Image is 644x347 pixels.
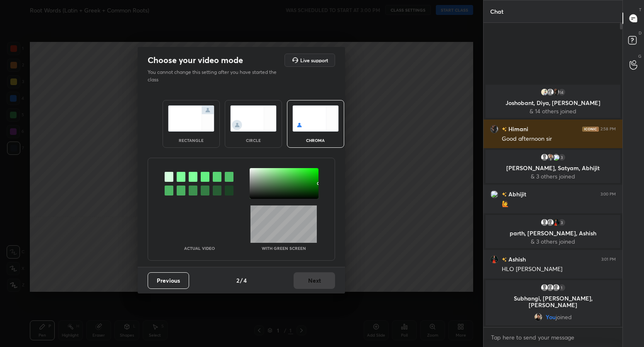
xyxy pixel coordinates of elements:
[262,246,306,250] p: With green screen
[639,30,642,36] p: D
[148,272,189,289] button: Previous
[491,165,615,171] p: [PERSON_NAME], Satyam, Abhijit
[502,257,507,262] img: no-rating-badge.077c3623.svg
[557,218,566,227] div: 3
[148,68,282,83] p: You cannot change this setting after you have started the class
[600,192,616,197] div: 3:00 PM
[148,55,243,66] h2: Choose your video mode
[490,255,498,264] img: 2245c3a49923411eba7d6f9ccf8f540c.jpg
[507,125,528,133] h6: Himani
[556,314,572,320] span: joined
[502,200,616,208] div: 🙋
[552,153,560,161] img: 3
[600,127,616,132] div: 2:58 PM
[299,138,332,142] div: chroma
[236,276,239,285] h4: 2
[491,230,615,237] p: parth, [PERSON_NAME], Ashish
[540,218,548,227] img: default.png
[502,135,616,143] div: Good afternoon sir
[490,125,498,133] img: 953321c238464cc3ba272efa04b9ce68.jpg
[491,173,615,180] p: & 3 others joined
[491,100,615,106] p: Joshobant, Diya, [PERSON_NAME]
[484,0,510,22] p: Chat
[491,108,615,115] p: & 14 others joined
[557,283,566,292] div: 1
[502,192,507,197] img: no-rating-badge.077c3623.svg
[546,88,554,96] img: default.png
[546,314,556,320] span: You
[491,238,615,245] p: & 3 others joined
[491,295,615,308] p: Subhangi, [PERSON_NAME], [PERSON_NAME]
[502,265,616,274] div: HLO [PERSON_NAME]
[540,153,548,161] img: default.png
[507,255,526,264] h6: Ashish
[639,7,642,13] p: T
[300,58,328,63] h5: Live support
[507,190,526,198] h6: Abhijit
[484,83,622,327] div: grid
[534,313,542,321] img: b87df48e8e3e4776b08b5382e1f15f07.jpg
[552,88,560,96] img: 953321c238464cc3ba272efa04b9ce68.jpg
[557,153,566,161] div: 3
[292,105,339,132] img: chromaScreenIcon.c19ab0a0.svg
[243,276,247,285] h4: 4
[237,138,270,142] div: circle
[582,127,599,132] img: iconic-dark.1390631f.png
[540,283,548,292] img: default.png
[546,218,554,227] img: default.png
[168,105,214,132] img: normalScreenIcon.ae25ed63.svg
[175,138,208,142] div: rectangle
[638,53,642,59] p: G
[502,127,507,132] img: no-rating-badge.077c3623.svg
[490,190,498,198] img: 3
[552,283,560,292] img: default.png
[552,218,560,227] img: 2245c3a49923411eba7d6f9ccf8f540c.jpg
[240,276,243,285] h4: /
[546,283,554,292] img: default.png
[601,257,616,262] div: 3:01 PM
[230,105,277,132] img: circleScreenIcon.acc0effb.svg
[557,88,566,96] div: 14
[546,153,554,161] img: bbc77f474b0a4567b1db3b18c594eddd.jpg
[184,246,215,250] p: Actual Video
[540,88,548,96] img: 817d34ffe3f746eba213f40367355c72.jpg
